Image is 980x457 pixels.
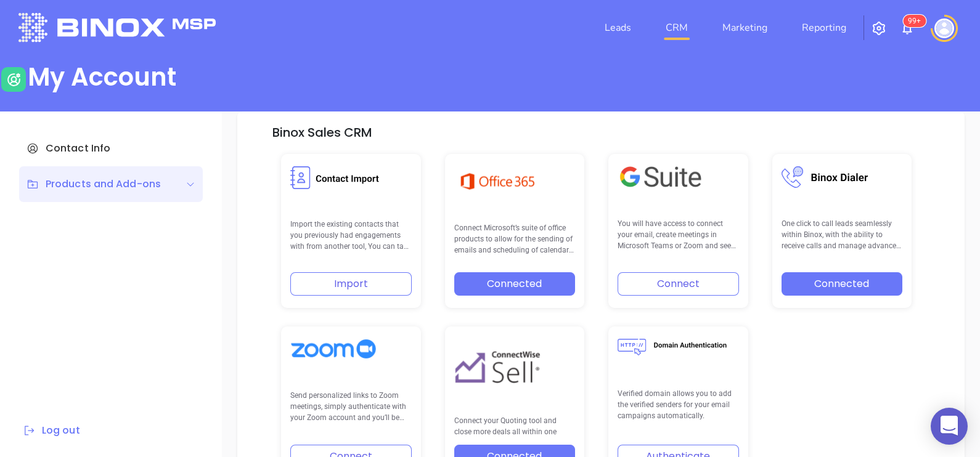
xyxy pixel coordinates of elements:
[28,62,176,92] div: My Account
[27,177,161,192] div: Products and Add-ons
[19,166,203,202] div: Products and Add-ons
[934,18,954,38] img: user
[290,390,412,424] p: Send personalized links to Zoom meetings, simply authenticate with your Zoom account and you’ll b...
[454,415,576,435] p: Connect your Quoting tool and close more deals all within one platform.
[661,15,693,40] a: CRM
[19,423,84,439] button: Log out
[618,272,739,296] button: Connect
[900,21,915,36] img: iconNotification
[717,15,772,40] a: Marketing
[600,15,636,40] a: Leads
[454,272,576,296] button: Connected
[903,15,926,27] sup: 100
[454,222,576,256] p: Connect Microsoft’s suite of office products to allow for the sending of emails and scheduling of...
[290,219,412,253] p: Import the existing contacts that you previously had engagements with from another tool, You can ...
[618,218,739,252] p: You will have access to connect your email, create meetings in Microsoft Teams or Zoom and see yo...
[18,13,216,42] img: logo
[618,388,739,422] p: Verified domain allows you to add the verified senders for your email campaigns automatically.
[797,15,851,40] a: Reporting
[782,218,903,252] p: One click to call leads seamlessly within Binox, with the ability to receive calls and manage adv...
[290,272,412,296] button: Import
[782,272,903,296] button: Connected
[19,131,203,166] div: Contact Info
[272,125,372,140] h5: Binox Sales CRM
[872,21,886,36] img: iconSetting
[1,67,26,92] img: user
